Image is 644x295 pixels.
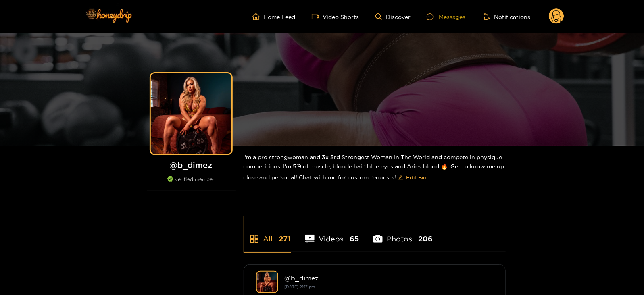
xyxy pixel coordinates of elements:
span: 65 [350,234,359,244]
button: editEdit Bio [396,171,428,184]
a: Discover [375,13,411,20]
div: @ b_dimez [285,274,493,282]
span: video-camera [312,13,323,20]
a: Video Shorts [312,13,359,20]
span: Edit Bio [406,173,427,181]
small: [DATE] 21:17 pm [285,285,315,289]
span: 271 [279,234,291,244]
a: Home Feed [252,13,296,20]
button: Notifications [481,12,533,21]
h1: @ b_dimez [147,160,236,170]
div: I'm a pro strongwoman and 3x 3rd Strongest Woman In The World and compete in physique competition... [244,146,506,190]
li: Videos [305,216,359,252]
li: Photos [373,216,433,252]
span: 206 [418,234,433,244]
li: All [244,216,291,252]
img: b_dimez [256,271,278,293]
span: home [252,13,264,20]
span: edit [398,175,403,181]
div: verified member [147,176,236,191]
div: Messages [427,12,465,21]
span: appstore [250,234,259,244]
